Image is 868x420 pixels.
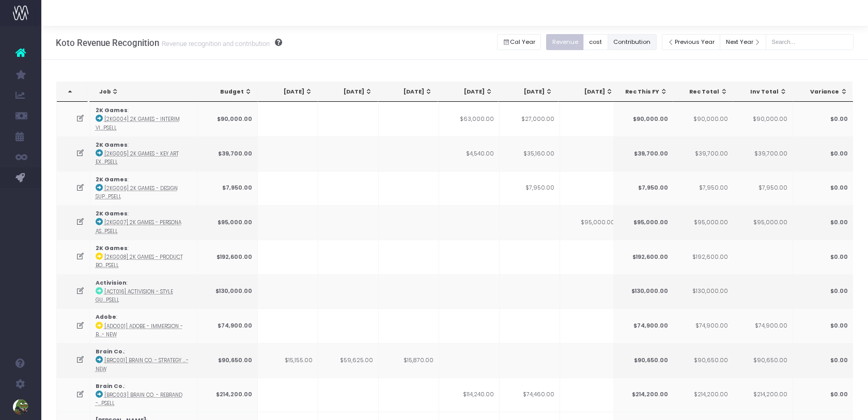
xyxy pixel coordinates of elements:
button: Previous Year [662,34,721,50]
div: Rec This FY [623,88,668,96]
td: $39,700.00 [197,136,258,171]
small: Revenue recognition and contribution [159,38,270,48]
td: $214,200.00 [673,378,733,412]
strong: Brain Co. [96,382,124,390]
td: $0.00 [793,274,853,309]
th: Sep 25: activate to sort column ascending [559,82,618,102]
abbr: [2KG005] 2K Games - Key Art Explore - Brand - Upsell [96,150,179,165]
th: Variance: activate to sort column ascending [793,82,854,102]
td: $90,000.00 [673,102,733,136]
td: $90,000.00 [732,102,793,136]
div: Budget [207,88,252,96]
td: $0.00 [793,308,853,343]
td: $7,950.00 [732,171,793,206]
strong: 2K Games [96,244,128,252]
button: Cal Year [497,34,541,50]
strong: 2K Games [96,106,128,114]
td: $95,000.00 [673,205,733,240]
input: Search... [766,34,854,50]
abbr: [ADO001] Adobe - Immersion - Brand - New [96,323,183,338]
td: $214,200.00 [197,378,258,412]
th: May 25: activate to sort column ascending [318,82,378,102]
td: $95,000.00 [560,205,621,240]
div: [DATE] [508,88,553,96]
div: [DATE] [267,88,312,96]
th: Rec This FY: activate to sort column ascending [613,82,673,102]
td: $192,600.00 [673,240,733,274]
button: Revenue [546,34,584,50]
td: $90,000.00 [613,102,673,136]
strong: Activision [96,279,127,287]
h3: Koto Revenue Recognition [56,38,282,48]
td: : [90,205,197,240]
th: Aug 25: activate to sort column ascending [499,82,559,102]
strong: 2K Games [96,176,128,183]
button: Contribution [608,34,657,50]
td: $90,650.00 [197,343,258,378]
strong: Adobe [96,313,116,321]
img: images/default_profile_image.png [13,399,28,415]
button: Next Year [720,34,766,50]
td: $192,600.00 [197,240,258,274]
abbr: [BRC003] Brain Co. - Rebrand - Brand - Upsell [96,392,182,407]
strong: Brain Co. [96,348,124,355]
td: $35,160.00 [500,136,560,171]
td: $27,000.00 [500,102,560,136]
div: [DATE] [447,88,492,96]
abbr: [ACT016] Activision - Style Guide and Icon Explore - Brand - Upsell [96,288,173,303]
td: : [90,343,197,378]
td: : [90,171,197,206]
td: $95,000.00 [732,205,793,240]
td: $130,000.00 [613,274,673,309]
td: $74,900.00 [197,308,258,343]
abbr: [2KG007] 2K Games - Persona Assets - Brand - Upsell [96,219,181,234]
div: Job [99,88,194,96]
td: : [90,136,197,171]
td: $74,460.00 [500,378,560,412]
td: $15,155.00 [258,343,318,378]
td: $130,000.00 [673,274,733,309]
th: Job: activate to sort column ascending [90,82,199,102]
td: : [90,274,197,309]
td: $63,000.00 [439,102,500,136]
td: $4,540.00 [439,136,500,171]
button: cost [583,34,608,50]
abbr: [2KG004] 2K Games - Interim Visual - Brand - Upsell [96,116,180,131]
td: $90,650.00 [673,343,733,378]
td: : [90,240,197,274]
td: $39,700.00 [673,136,733,171]
div: [DATE] [388,88,432,96]
td: : [90,378,197,412]
div: Small button group [546,32,661,53]
abbr: [BRC001] Brain Co. - Strategy - Brand - New [96,357,189,372]
td: $95,000.00 [613,205,673,240]
td: $0.00 [793,136,853,171]
th: Inv Total: activate to sort column ascending [733,82,793,102]
abbr: [2KG008] 2k Games - Product Book - Digital - Upsell [96,254,183,269]
th: Budget: activate to sort column ascending [198,82,258,102]
th: : activate to sort column descending [57,82,88,102]
td: $0.00 [793,343,853,378]
th: Apr 25: activate to sort column ascending [258,82,318,102]
td: $114,240.00 [439,378,500,412]
td: $214,200.00 [732,378,793,412]
th: Rec Total: activate to sort column ascending [673,82,733,102]
td: : [90,308,197,343]
div: Small button group [497,32,547,53]
th: Jun 25: activate to sort column ascending [378,82,438,102]
td: $90,650.00 [732,343,793,378]
div: Rec Total [683,88,727,96]
td: $0.00 [793,205,853,240]
td: $59,625.00 [318,343,379,378]
td: $95,000.00 [197,205,258,240]
td: $7,950.00 [613,171,673,206]
div: [DATE] [328,88,373,96]
td: $39,700.00 [613,136,673,171]
td: $15,870.00 [379,343,439,378]
div: Variance [802,88,848,96]
abbr: [2KG006] 2K Games - Design Support - Brand - Upsell [96,185,178,200]
td: $0.00 [793,378,853,412]
td: $0.00 [793,171,853,206]
strong: 2K Games [96,210,128,217]
td: $74,900.00 [673,308,733,343]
